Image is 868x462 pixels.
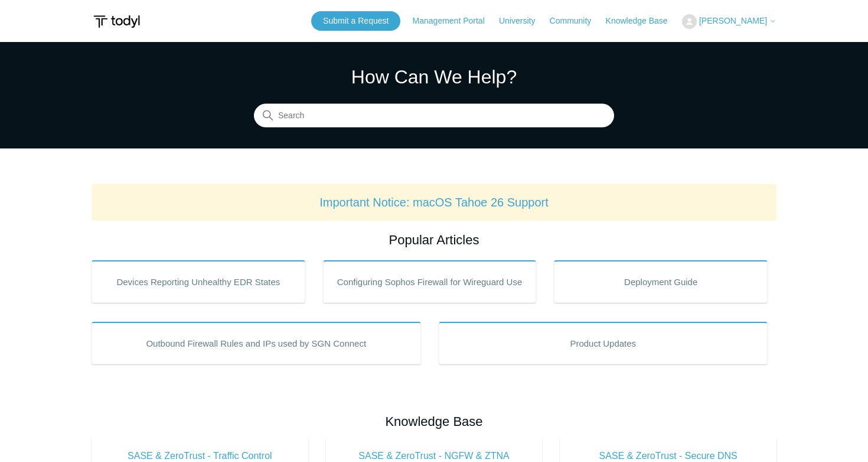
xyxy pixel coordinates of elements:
a: Knowledge Base [606,15,680,27]
a: Submit a Request [311,11,400,31]
a: Outbound Firewall Rules and IPs used by SGN Connect [92,322,421,364]
h1: How Can We Help? [254,63,614,91]
input: Search [254,104,614,128]
span: [PERSON_NAME] [699,16,767,25]
h2: Popular Articles [92,230,776,250]
a: Deployment Guide [554,260,768,303]
h2: Knowledge Base [92,412,776,431]
a: Product Updates [439,322,768,364]
a: Devices Reporting Unhealthy EDR States [92,260,305,303]
a: Management Portal [413,15,497,27]
button: [PERSON_NAME] [682,14,776,29]
a: University [499,15,547,27]
img: Todyl Support Center Help Center home page [92,11,142,33]
a: Configuring Sophos Firewall for Wireguard Use [323,260,537,303]
a: Community [550,15,603,27]
a: Important Notice: macOS Tahoe 26 Support [319,196,549,209]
